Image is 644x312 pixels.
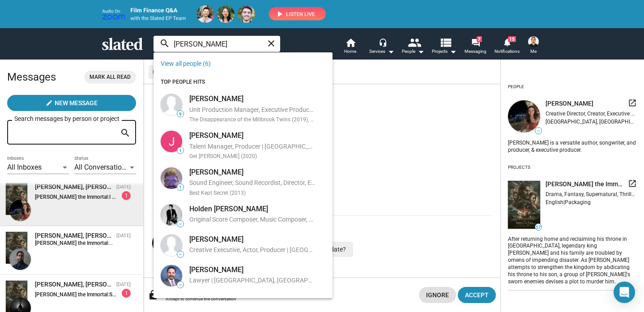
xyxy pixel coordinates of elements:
[189,94,315,103] div: [PERSON_NAME]
[546,199,563,205] span: English
[116,184,131,190] time: [DATE]
[189,190,315,197] div: Best Kept Secret (2013)
[508,138,637,154] div: [PERSON_NAME] is a versatile author, songwriter, and producer, & executive producer.
[465,287,489,303] span: Accept
[120,126,131,140] mat-icon: search
[508,100,540,132] img: undefined
[154,75,333,90] div: TOP PEOPLE HITS
[546,191,636,197] span: Drama, Fantasy, Supernatural, Thriller
[177,222,183,227] span: —
[426,287,449,303] span: Ignore
[628,98,637,107] mat-icon: launch
[402,46,424,57] div: People
[189,116,315,124] div: The Disappearance of the Millbrook Twins (2019), Unbreakable (2000)
[448,46,458,57] mat-icon: arrow_drop_down
[614,282,635,303] div: Open Intercom Messenger
[407,36,420,49] mat-icon: people
[189,179,315,188] div: Sound Engineer, Sound Recordist, Director, Editor, Producer | [GEOGRAPHIC_DATA], [GEOGRAPHIC_DATA...
[628,179,637,188] mat-icon: launch
[189,142,315,152] div: Talent Manager, Producer | [GEOGRAPHIC_DATA], [GEOGRAPHIC_DATA], [GEOGRAPHIC_DATA]
[177,111,183,117] span: 9
[109,291,535,298] span: Slated surfaced [PERSON_NAME] the Immortal as a match for my Producer interest. I would love to s...
[189,246,315,255] div: Creative Executive, Actor, Producer | [GEOGRAPHIC_DATA], [GEOGRAPHIC_DATA], [GEOGRAPHIC_DATA], [G...
[177,252,183,257] span: —
[345,37,356,48] mat-icon: home
[508,161,530,174] div: Projects
[177,282,183,287] span: —
[495,46,520,57] span: Notifications
[109,194,249,200] span: I am so excited about this movie! When is the release date?
[35,291,109,298] strong: [PERSON_NAME] the Immortal:
[385,46,396,57] mat-icon: arrow_drop_down
[432,46,456,57] span: Projects
[161,235,182,256] img: Vito Glazers
[369,46,394,57] div: Services
[508,181,540,229] img: undefined
[6,232,27,264] img: Odysseus the Immortal
[477,36,482,42] span: 7
[508,234,637,286] div: After returning home and reclaiming his throne in [GEOGRAPHIC_DATA], legendary king [PERSON_NAME]...
[546,99,593,108] span: [PERSON_NAME]
[74,163,129,171] span: All Conversations
[152,232,174,254] img: Vanesa Gjolaj
[148,290,158,300] mat-icon: lock
[161,94,182,115] img: Brian Glazer
[535,225,542,230] span: 57
[471,38,480,47] mat-icon: forum
[9,248,31,270] img: Poya Shohani
[266,38,277,49] mat-icon: close
[122,289,131,298] div: 1
[491,37,523,57] a: 15Notifications
[546,111,637,117] div: Creative Director, Creator, Executive Producer, Production Manager, Writer (Source Material)
[503,38,511,47] mat-icon: notifications
[189,265,315,274] div: [PERSON_NAME]
[565,199,591,205] span: Packaging
[161,131,182,152] img: Jay Glazer
[508,36,516,42] span: 15
[116,282,131,287] time: [DATE]
[535,128,542,133] span: —
[439,36,452,49] mat-icon: view_list
[161,60,211,67] a: View all people (6)
[7,95,136,111] button: New Message
[458,287,496,303] button: Accept
[35,183,113,191] div: Vanesa Gjolaj, Odysseus the Immortal
[166,296,412,301] div: Accept to continue the conversation
[189,204,315,214] div: Holden [PERSON_NAME]
[102,5,326,23] img: promo-live-zoom-ep-team4.png
[546,119,637,125] div: [GEOGRAPHIC_DATA], [GEOGRAPHIC_DATA], [GEOGRAPHIC_DATA], [GEOGRAPHIC_DATA]
[177,185,183,190] span: 1
[161,265,182,286] img: Peter Glazer
[528,36,539,47] img: Erman Kaplama
[46,99,53,107] mat-icon: create
[189,235,315,244] div: [PERSON_NAME]
[530,46,537,57] span: Me
[429,37,460,57] button: Projects
[9,200,31,221] img: Vanesa Gjolaj
[189,215,315,225] div: Original Score Composer, Music Composer, Writer, Original Music Artist | [GEOGRAPHIC_DATA], [GEOG...
[35,240,113,246] strong: [PERSON_NAME] the Immortal:
[55,95,98,111] span: New Message
[546,180,624,188] span: [PERSON_NAME] the Immortal
[35,231,113,240] div: Poya Shohani, Odysseus the Immortal
[563,199,565,205] span: |
[636,191,637,197] span: |
[116,233,131,239] time: [DATE]
[189,167,315,177] div: [PERSON_NAME]
[150,231,175,259] a: Vanesa Gjolaj
[419,287,456,303] button: Ignore
[90,73,131,82] span: Mark all read
[465,46,486,57] span: Messaging
[6,183,27,215] img: Odysseus the Immortal
[189,153,315,160] div: Get [PERSON_NAME] (2020)
[154,36,280,52] input: Search people and projects
[161,167,182,189] img: Scott Glazer
[189,276,315,286] div: Lawyer | [GEOGRAPHIC_DATA], [GEOGRAPHIC_DATA], [GEOGRAPHIC_DATA]
[177,148,183,154] span: 1
[35,194,109,200] strong: [PERSON_NAME] the Immortal:
[189,106,315,115] div: Unit Production Manager, Executive Producer, Line Producer, Producer | [GEOGRAPHIC_DATA], [GEOGRA...
[122,191,131,200] div: 1
[7,66,56,88] h2: Messages
[161,204,182,226] img: Holden Glazer
[84,71,136,84] button: Mark all read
